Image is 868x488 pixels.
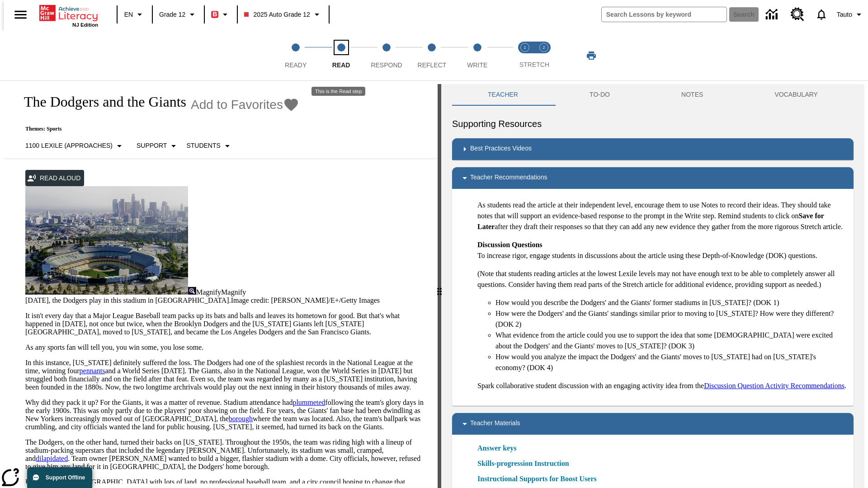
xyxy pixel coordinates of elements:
span: Read [332,61,350,69]
span: 2025 Auto Grade 12 [244,10,310,19]
a: Data Center [760,2,785,27]
button: VOCABULARY [739,84,854,106]
button: Select Student [183,138,236,154]
div: activity [441,84,864,488]
text: 2 [542,45,545,50]
span: Respond [371,61,402,69]
p: Why did they pack it up? For the Giants, it was a matter of revenue. Stadium attendance had follo... [25,399,427,431]
img: Magnify [188,287,196,295]
div: Instructional Panel Tabs [452,84,854,106]
span: Ready [285,61,307,69]
p: Best Practices Videos [470,144,532,155]
p: Teacher Materials [470,418,520,429]
button: Stretch Read step 1 of 2 [512,31,538,80]
button: Grade: Grade 12, Select a grade [156,6,201,23]
button: Open side menu [7,1,34,28]
a: Skills-progression Instruction, Will open in new browser window or tab [477,458,569,469]
a: Discussion Question Activity Recommendations [704,382,844,389]
button: Print [577,47,606,64]
span: Magnify [196,288,221,296]
a: Instructional Supports for Boost Users, Will open in new browser window or tab [477,474,597,484]
span: EN [124,10,133,19]
button: Class: 2025 Auto Grade 12, Select your class [241,6,325,23]
p: Support [137,141,167,150]
button: Teacher [452,84,554,106]
button: Ready step 1 of 5 [269,31,322,80]
a: dilapidated [36,455,68,462]
p: To increase rigor, engage students in discussions about the article using these Depth-of-Knowledg... [477,239,846,261]
span: Write [467,61,487,69]
button: Profile/Settings [833,6,868,23]
strong: Save for Later [477,212,824,230]
button: Support Offline [27,467,92,488]
a: Notifications [810,3,833,26]
a: borough [229,415,253,422]
p: As any sports fan will tell you, you win some, you lose some. [25,343,427,352]
button: Stretch Respond step 2 of 2 [531,31,557,80]
div: Home [39,3,98,28]
div: Press Enter or Spacebar and then press right and left arrow keys to move the slider [438,84,441,488]
p: The Dodgers, on the other hand, turned their backs on [US_STATE]. Throughout the 1950s, the team ... [25,438,427,471]
strong: Discussion Questions [477,241,542,249]
button: Scaffolds, Support [133,138,183,154]
p: In this instance, [US_STATE] definitely suffered the loss. The Dodgers had one of the splashiest ... [25,359,427,391]
p: It isn't every day that a Major League Baseball team packs up its bats and balls and leaves its h... [25,312,427,336]
p: Students [186,141,220,150]
span: Add to Favorites [191,98,283,112]
button: Language: EN, Select a language [120,6,149,23]
button: TO-DO [554,84,646,106]
p: Themes: Sports [14,126,299,132]
button: Boost Class color is red. Change class color [208,6,234,23]
li: How would you describe the Dodgers' and the Giants' former stadiums in [US_STATE]? (DOK 1) [495,297,846,308]
p: Spark collaborative student discussion with an engaging activity idea from the . [477,380,846,391]
span: STRETCH [519,61,549,68]
button: Add to Favorites - The Dodgers and the Giants [191,97,299,113]
button: Read step 2 of 5 [315,31,367,80]
a: pennants [80,367,105,375]
button: Read Aloud [25,170,84,187]
span: Image credit: [PERSON_NAME]/E+/Getty Images [231,296,380,304]
div: Teacher Materials [452,413,854,435]
div: reading [4,84,438,483]
button: NOTES [646,84,739,106]
p: Teacher Recommendations [470,173,547,183]
li: What evidence from the article could you use to support the idea that some [DEMOGRAPHIC_DATA] wer... [495,330,846,352]
li: How were the Dodgers' and the Giants' standings similar prior to moving to [US_STATE]? How were t... [495,308,846,330]
a: Resource Center, Will open in new tab [785,2,810,27]
button: Reflect step 4 of 5 [406,31,458,80]
div: Teacher Recommendations [452,167,854,189]
a: Answer keys, Will open in new browser window or tab [477,443,516,454]
li: How would you analyze the impact the Dodgers' and the Giants' moves to [US_STATE] had on [US_STAT... [495,352,846,373]
div: Best Practices Videos [452,138,854,160]
button: Select Lexile, 1100 Lexile (Approaches) [22,138,128,154]
p: 1100 Lexile (Approaches) [25,141,113,150]
span: Tauto [837,10,852,19]
span: [DATE], the Dodgers play in this stadium in [GEOGRAPHIC_DATA]. [25,296,231,304]
button: Respond step 3 of 5 [360,31,413,80]
span: Grade 12 [159,10,185,19]
a: plummeted [292,399,325,406]
button: Write step 5 of 5 [451,31,504,80]
p: As students read the article at their independent level, encourage them to use Notes to record th... [477,200,846,232]
span: B [212,9,217,20]
text: 1 [524,45,526,50]
div: This is the Read step [311,87,365,96]
p: (Note that students reading articles at the lowest Lexile levels may not have enough text to be a... [477,268,846,290]
span: NJ Edition [72,22,98,28]
h1: The Dodgers and the Giants [14,94,186,110]
span: Magnify [221,288,246,296]
input: search field [602,7,726,22]
span: Support Offline [46,474,85,481]
h6: Supporting Resources [452,117,854,131]
span: Reflect [418,61,447,69]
